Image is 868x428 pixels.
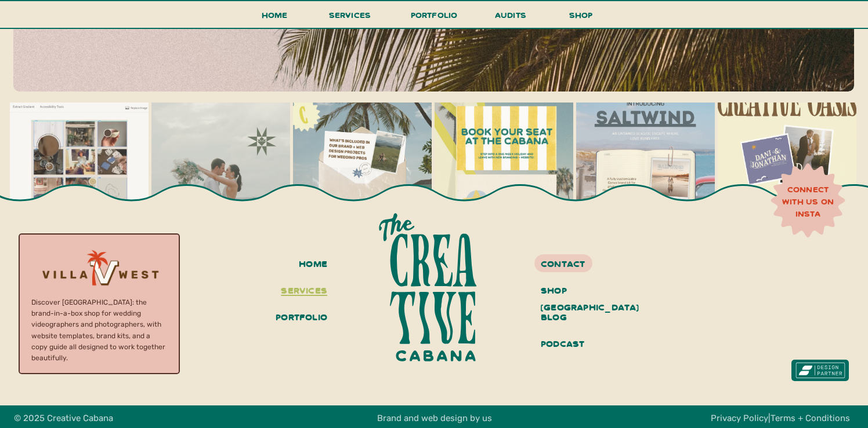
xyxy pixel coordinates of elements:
[553,8,609,28] a: shop
[10,103,149,241] img: Throwback we’ll never get over ✨A complete rebrand + a full website for Lother Co, one of those p...
[541,308,628,328] a: blog
[293,103,432,241] img: what actually goes into our all-inclusive brand + web design projects for wedding pros? It’s so m...
[329,9,371,20] span: services
[576,103,715,241] img: Do you want branding that feels airy, organic & windswept, like a love story scribbled in a trave...
[493,8,528,28] a: audits
[338,411,531,424] h3: Brand and web design by us
[151,103,290,241] img: Grace + David, the husband-and-wife duo behind the lens, have a way of capturing weddings that fe...
[256,8,292,29] a: Home
[718,103,856,241] img: SWIPE 👉🏻 if your bookings feel low or you’re not connecting with the right people, it might not b...
[541,281,628,301] a: shop [GEOGRAPHIC_DATA]
[31,297,167,357] p: Discover [GEOGRAPHIC_DATA]: the brand-in-a-box shop for wedding videographers and photographers, ...
[771,413,850,423] a: Terms + Conditions
[277,255,327,275] a: home
[541,255,628,270] a: contact
[407,8,461,29] a: portfolio
[325,8,374,29] a: services
[711,413,768,423] a: Privacy Policy
[270,308,327,328] a: portfolio
[435,103,573,241] img: now booking: creative direction, chilled drinks, and your best brand yet 🏖️ we’ve got 3 spots for...
[14,411,149,424] h3: © 2025 Creative Cabana
[706,411,854,424] h3: |
[541,335,628,354] a: podcast
[776,184,840,219] a: connect with us on insta
[277,281,327,301] a: services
